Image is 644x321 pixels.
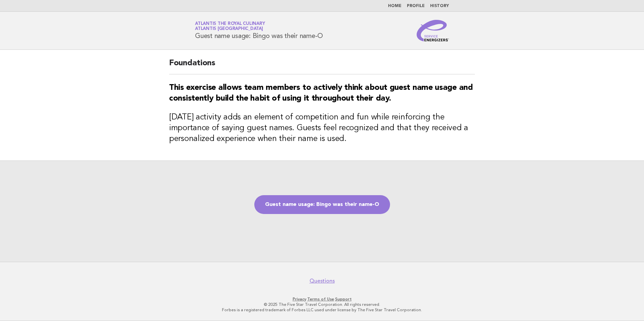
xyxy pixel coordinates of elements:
[407,4,425,8] a: Profile
[169,84,473,103] strong: This exercise allows team members to actively think about guest name usage and consistently build...
[116,302,528,307] p: © 2025 The Five Star Travel Corporation. All rights reserved.
[417,20,449,41] img: Service Energizers
[335,297,352,301] a: Support
[430,4,449,8] a: History
[307,297,334,301] a: Terms of Use
[254,195,390,214] a: Guest name usage: Bingo was their name-O
[293,297,306,301] a: Privacy
[388,4,401,8] a: Home
[195,22,323,39] h1: Guest name usage: Bingo was their name-O
[310,278,335,284] a: Questions
[195,22,265,31] a: Atlantis the Royal CulinaryAtlantis [GEOGRAPHIC_DATA]
[169,58,475,74] h2: Foundations
[116,296,528,302] p: · ·
[116,307,528,313] p: Forbes is a registered trademark of Forbes LLC used under license by The Five Star Travel Corpora...
[195,27,263,31] span: Atlantis [GEOGRAPHIC_DATA]
[169,112,475,144] h3: [DATE] activity adds an element of competition and fun while reinforcing the importance of saying...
